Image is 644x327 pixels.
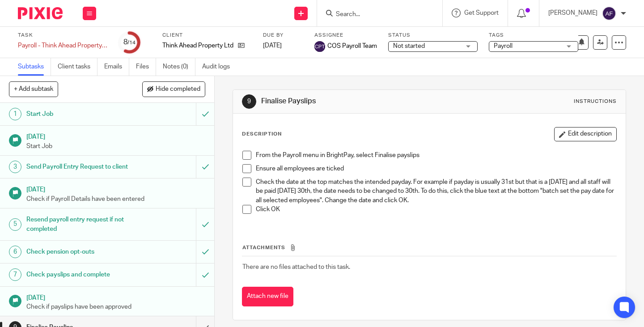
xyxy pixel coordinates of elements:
[26,213,134,236] h1: Resend payroll entry request if not completed
[256,205,616,214] p: Click OK
[18,41,107,50] div: Payroll - Think Ahead Property - BrightPay Cloud - Payday [DATE]
[494,43,513,49] span: Payroll
[263,32,303,39] label: Due by
[256,164,616,173] p: Ensure all employees are ticked
[9,81,58,97] button: + Add subtask
[489,32,578,39] label: Tags
[9,218,21,231] div: 5
[26,268,134,281] h1: Check payslips and complete
[256,151,616,160] p: From the Payroll menu in BrightPay, select Finalise payslips
[163,58,195,76] a: Notes (0)
[464,10,499,16] span: Get Support
[18,58,51,76] a: Subtasks
[26,183,205,194] h1: [DATE]
[314,32,377,39] label: Assignee
[18,41,107,50] div: Payroll - Think Ahead Property - BrightPay Cloud - Payday 25th - September 2025
[142,81,205,97] button: Hide completed
[26,107,134,121] h1: Start Job
[263,42,282,49] span: [DATE]
[314,41,325,52] img: svg%3E
[548,8,597,17] p: [PERSON_NAME]
[242,131,282,138] p: Description
[162,41,233,50] p: Think Ahead Property Ltd
[26,291,205,302] h1: [DATE]
[26,302,205,311] p: Check if payslips have been approved
[242,264,350,270] span: There are no files attached to this task.
[242,94,256,109] div: 9
[202,58,237,76] a: Audit logs
[242,287,293,307] button: Attach new file
[602,6,616,21] img: svg%3E
[127,40,136,45] small: /14
[388,32,478,39] label: Status
[18,32,107,39] label: Task
[9,108,21,120] div: 1
[156,86,200,93] span: Hide completed
[26,245,134,259] h1: Check pension opt-outs
[574,98,617,105] div: Instructions
[327,42,377,51] span: COS Payroll Team
[104,58,129,76] a: Emails
[242,245,285,250] span: Attachments
[18,7,63,19] img: Pixie
[26,142,205,151] p: Start Job
[9,161,21,173] div: 3
[393,43,425,49] span: Not started
[26,195,205,204] p: Check if Payroll Details have been entered
[26,160,134,174] h1: Send Payroll Entry Request to client
[136,58,156,76] a: Files
[9,268,21,281] div: 7
[9,246,21,258] div: 6
[261,97,449,106] h1: Finalise Payslips
[58,58,97,76] a: Client tasks
[554,127,617,141] button: Edit description
[26,130,205,141] h1: [DATE]
[123,37,136,47] div: 8
[162,32,252,39] label: Client
[256,178,616,205] p: Check the date at the top matches the intended payday. For example if payday is usually 31st but ...
[335,11,415,19] input: Search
